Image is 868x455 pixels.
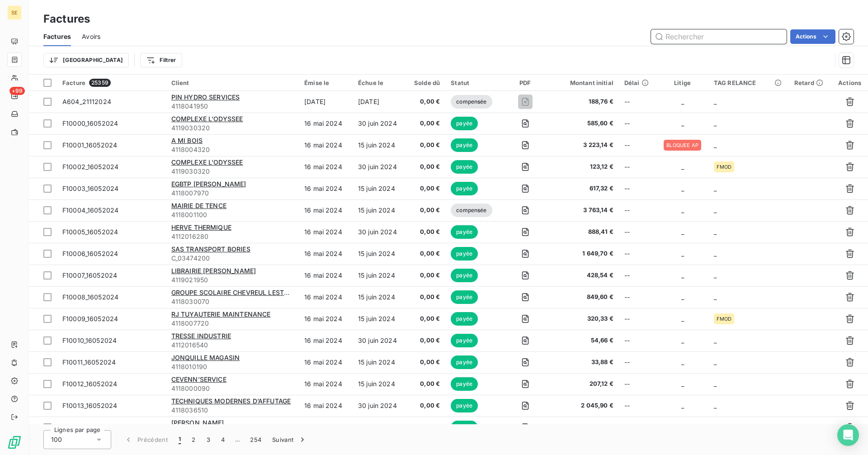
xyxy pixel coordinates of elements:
span: 617,32 € [554,184,613,193]
span: PIN HYDRO SERVICES [171,93,240,101]
td: 16 mai 2024 [299,373,353,395]
td: 16 mai 2024 [299,330,353,351]
div: Délai [624,79,651,86]
td: 16 mai 2024 [299,221,353,243]
td: [DATE] [353,91,406,113]
button: 2 [186,430,201,449]
span: 888,41 € [554,227,613,237]
td: -- [619,417,657,438]
div: Émise le [304,79,347,86]
span: FMOD [717,164,732,170]
span: _ [681,402,684,409]
span: 4118007970 [171,189,293,198]
td: -- [619,373,657,395]
div: TAG RELANCE [714,79,783,86]
span: 0,00 € [411,358,440,367]
span: Factures [43,32,71,41]
span: _ [714,98,717,105]
span: 0,00 € [411,293,440,302]
span: F10005_16052024 [62,228,118,236]
div: Montant initial [554,79,613,86]
div: Solde dû [411,79,440,86]
td: 15 juin 2024 [353,243,406,265]
span: _ [681,163,684,171]
span: F10006_16052024 [62,250,118,257]
span: payée [451,312,478,326]
span: A MI BOIS [171,137,203,144]
span: payée [451,399,478,412]
span: C_03474200 [171,254,293,263]
span: JONQUILLE MAGASIN [171,354,240,361]
span: 0,00 € [411,249,440,258]
span: 4112016540 [171,341,293,350]
button: 4 [216,430,230,449]
td: 16 mai 2024 [299,134,353,156]
td: 15 juin 2024 [353,199,406,221]
button: 254 [245,430,267,449]
span: EGBTP [PERSON_NAME] [171,180,246,188]
span: 0,00 € [411,314,440,323]
span: GROUPE SCOLAIRE CHEVREUL LESTONNAC [171,289,308,296]
span: F10009_16052024 [62,315,118,322]
span: 33,88 € [554,358,613,367]
span: compensée [451,95,492,109]
span: _ [714,423,717,431]
td: 30 juin 2024 [353,330,406,351]
td: 15 juin 2024 [353,134,406,156]
td: 15 juin 2024 [353,265,406,286]
td: 15 juin 2024 [353,417,406,438]
td: 16 mai 2024 [299,417,353,438]
span: _ [681,358,684,366]
span: payée [451,247,478,261]
span: 4119021950 [171,275,293,284]
span: _ [681,98,684,105]
span: _ [714,141,717,149]
span: 4118010190 [171,362,293,371]
span: _ [714,293,717,301]
span: 54,66 € [554,336,613,345]
span: 4118041950 [171,102,293,111]
span: FMOD [717,316,732,322]
span: HERVE THERMIQUE [171,223,231,231]
td: 16 mai 2024 [299,243,353,265]
a: +99 [7,89,21,103]
span: F10001_16052024 [62,141,117,149]
td: -- [619,134,657,156]
span: payée [451,355,478,369]
span: LIBRAIRIE [PERSON_NAME] [171,267,256,275]
span: 0,00 € [411,97,440,106]
span: MAIRIE DE TENCE [171,202,226,209]
span: _ [714,402,717,409]
span: 4118007720 [171,319,293,328]
span: Avoirs [82,32,100,41]
span: _ [714,250,717,257]
span: F10012_16052024 [62,380,117,388]
span: _ [714,271,717,279]
span: _ [681,293,684,301]
span: 3 763,14 € [554,206,613,215]
span: F10004_16052024 [62,206,118,214]
span: F10007_16052024 [62,271,117,279]
button: 1 [173,430,186,449]
td: -- [619,199,657,221]
td: 16 mai 2024 [299,156,353,178]
div: PDF [507,79,543,86]
span: 188,76 € [554,97,613,106]
td: -- [619,156,657,178]
span: 171,70 € [554,423,613,432]
span: _ [714,358,717,366]
td: -- [619,330,657,351]
span: payée [451,334,478,347]
span: F10010_16052024 [62,337,117,344]
span: _ [681,337,684,344]
div: Échue le [358,79,401,86]
td: [DATE] [299,91,353,113]
span: 2 045,90 € [554,401,613,410]
span: 0,00 € [411,206,440,215]
span: SAS TRANSPORT BORIES [171,245,250,253]
span: TECHNIQUES MODERNES D’AFFUTAGE [171,397,291,405]
td: -- [619,265,657,286]
span: payée [451,290,478,304]
td: -- [619,178,657,199]
span: compensée [451,204,492,217]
